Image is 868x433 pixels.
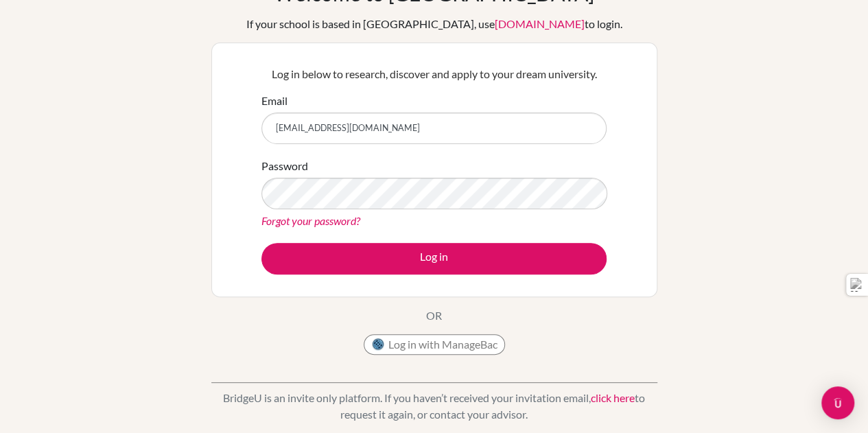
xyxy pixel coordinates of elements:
p: Log in below to research, discover and apply to your dream university. [261,66,607,82]
div: If your school is based in [GEOGRAPHIC_DATA], use to login. [246,16,622,32]
label: Email [261,93,288,109]
p: OR [426,307,442,324]
button: Log in with ManageBac [364,334,505,355]
a: click here [591,391,635,404]
div: Open Intercom Messenger [821,386,854,419]
label: Password [261,158,308,174]
button: Log in [261,243,607,274]
a: Forgot your password? [261,214,360,227]
p: BridgeU is an invite only platform. If you haven’t received your invitation email, to request it ... [211,390,657,423]
a: [DOMAIN_NAME] [495,17,585,30]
